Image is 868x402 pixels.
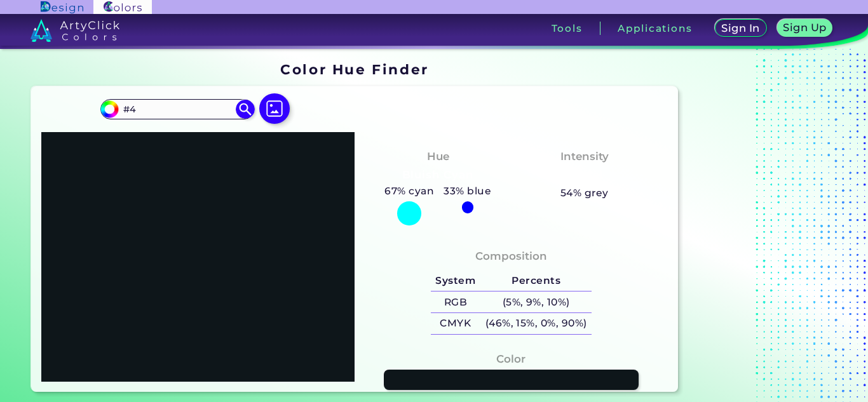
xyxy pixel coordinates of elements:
[560,168,608,183] h3: Pastel
[439,183,496,199] h5: 33% blue
[480,291,592,312] h5: (5%, 9%, 10%)
[683,57,842,397] iframe: Advertisement
[397,168,479,183] h3: Bluish Cyan
[431,313,480,334] h5: CMYK
[715,20,766,37] a: Sign In
[431,271,480,291] h5: System
[783,22,826,32] h5: Sign Up
[560,185,609,201] h5: 54% grey
[618,23,692,33] h3: Applications
[431,291,480,312] h5: RGB
[777,20,832,37] a: Sign Up
[259,93,290,124] img: icon picture
[560,147,609,166] h4: Intensity
[722,23,760,33] h5: Sign In
[552,23,583,33] h3: Tools
[475,247,547,265] h4: Composition
[480,271,592,291] h5: Percents
[31,19,120,42] img: logo_artyclick_colors_white.svg
[427,147,449,166] h4: Hue
[280,60,428,79] h1: Color Hue Finder
[380,183,439,199] h5: 67% cyan
[236,100,255,119] img: icon search
[119,101,237,118] input: type color..
[480,313,592,334] h5: (46%, 15%, 0%, 90%)
[41,1,83,13] img: ArtyClick Design logo
[496,350,526,368] h4: Color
